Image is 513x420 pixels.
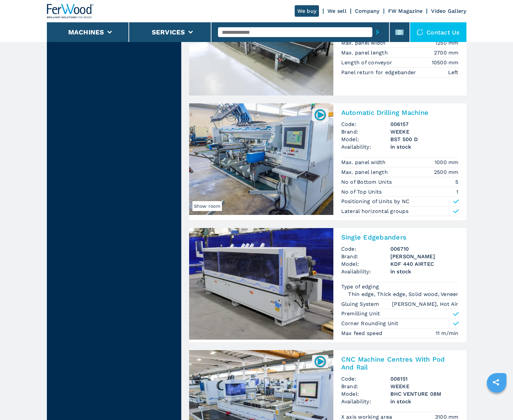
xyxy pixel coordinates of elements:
[448,69,459,76] em: Left
[390,253,459,260] h3: [PERSON_NAME]
[152,28,185,36] button: Services
[435,39,459,47] em: 1250 mm
[327,8,346,14] a: We sell
[341,253,390,260] span: Brand:
[341,143,390,151] span: Availability:
[436,329,459,337] em: 11 m/min
[341,390,390,398] span: Model:
[390,390,459,398] h3: BHC VENTURE 08M
[390,398,459,405] span: in stock
[390,143,459,151] span: in stock
[314,355,326,368] img: 006151
[390,136,459,143] h3: BST 500 D
[432,59,459,66] em: 10500 mm
[341,188,384,196] p: No of Top Units
[341,398,390,405] span: Availability:
[355,8,380,14] a: Company
[341,178,394,186] p: No of Bottom Units
[341,375,390,383] span: Code:
[341,383,390,390] span: Brand:
[341,355,459,371] h2: CNC Machine Centres With Pod And Rail
[431,8,466,14] a: Video Gallery
[295,5,319,17] a: We buy
[390,268,459,275] span: in stock
[390,245,459,253] h3: 006710
[341,69,418,76] p: Panel return for edgebander
[488,374,504,390] a: sharethis
[341,159,387,166] p: Max. panel width
[392,300,459,308] em: [PERSON_NAME], Hot Air
[189,103,333,215] img: Automatic Drilling Machine WEEKE BST 500 D
[314,108,326,121] img: 006157
[390,383,459,390] h3: WEEKE
[341,233,459,241] h2: Single Edgebanders
[388,8,423,14] a: FW Magazine
[390,128,459,136] h3: WEEKE
[47,4,94,18] img: Ferwood
[341,310,380,317] p: Premilling Unit
[341,320,399,327] p: Corner Rounding Unit
[390,375,459,383] h3: 006151
[341,120,390,128] span: Code:
[434,49,459,56] em: 2700 mm
[348,290,458,298] em: Thin edge, Thick edge, Solid wood, Veneer
[417,29,423,35] img: Contact us
[372,25,383,40] button: submit-button
[410,22,466,42] div: Contact us
[341,208,408,215] p: Lateral horizontal groups
[341,49,390,56] p: Max. panel length
[485,390,508,415] iframe: Chat
[341,136,390,143] span: Model:
[341,330,384,337] p: Max feed speed
[341,268,390,275] span: Availability:
[192,201,222,211] span: Show room
[435,158,459,166] em: 1000 mm
[341,128,390,136] span: Brand:
[341,245,390,253] span: Code:
[456,188,458,196] em: 1
[341,301,381,308] p: Gluing System
[189,228,333,340] img: Single Edgebanders BRANDT KDF 440 AIRTEC
[189,103,466,220] a: Automatic Drilling Machine WEEKE BST 500 DShow room006157Automatic Drilling MachineCode:006157Bra...
[341,260,390,268] span: Model:
[189,228,466,342] a: Single Edgebanders BRANDT KDF 440 AIRTECSingle EdgebandersCode:006710Brand:[PERSON_NAME]Model:KDF...
[390,120,459,128] h3: 006157
[341,198,410,205] p: Positioning of Units by NC
[341,59,394,66] p: Length of conveyor
[68,28,104,36] button: Machines
[341,283,381,290] p: Type of edging
[341,109,459,116] h2: Automatic Drilling Machine
[390,260,459,268] h3: KDF 440 AIRTEC
[341,169,390,176] p: Max. panel length
[341,39,387,47] p: Max. panel width
[434,168,459,176] em: 2500 mm
[455,178,458,186] em: 5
